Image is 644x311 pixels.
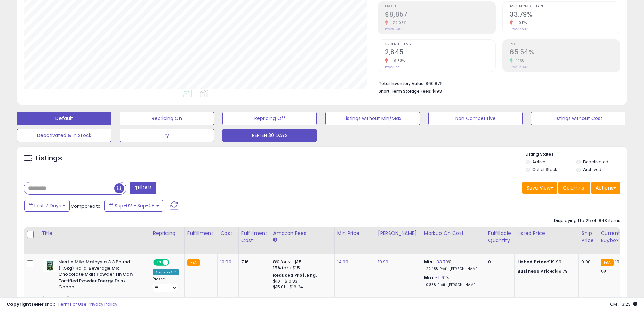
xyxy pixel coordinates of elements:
div: $19.99 [517,259,573,265]
li: $60,876 [379,79,615,87]
a: -33.70 [434,259,448,265]
span: Profit [385,5,495,8]
div: Fulfillable Quantity [488,230,511,244]
div: Amazon AI * [153,269,179,275]
a: -1.70 [435,274,446,281]
label: Out of Stock [532,166,557,172]
h2: $8,857 [385,10,495,20]
button: Default [17,112,111,125]
span: ROI [510,43,620,46]
small: FBA [187,259,200,266]
div: 0 [488,259,509,265]
div: 8% for <= $15 [273,259,329,265]
small: -10.11% [513,20,527,25]
div: Min Price [337,230,372,237]
p: Listing States: [526,151,627,158]
label: Archived [583,166,601,172]
div: Amazon Fees [273,230,332,237]
div: Listed Price [517,230,576,237]
b: Reduced Prof. Rng. [273,272,317,278]
div: $19.79 [517,268,573,274]
label: Deactivated [583,159,609,165]
span: Columns [563,184,584,191]
a: Privacy Policy [88,301,117,307]
img: 41e5kkk8z0L._SL40_.jpg [43,259,57,272]
button: Repricing On [120,112,214,125]
button: Columns [558,182,590,194]
h2: 33.79% [510,10,620,20]
span: 19.99 [615,259,626,265]
small: FBA [601,259,613,266]
div: % [424,259,480,271]
th: The percentage added to the cost of goods (COGS) that forms the calculator for Min & Max prices. [421,227,485,254]
label: Active [532,159,545,165]
div: $10 - $10.83 [273,279,329,284]
button: Listings without Min/Max [325,112,420,125]
span: Ordered Items [385,43,495,46]
button: Filters [130,182,156,194]
b: Min: [424,259,434,265]
div: Ship Price [581,230,595,244]
div: Current Buybox Price [601,230,636,244]
div: 0.00 [581,259,593,265]
span: $193 [432,88,442,94]
button: Save View [522,182,557,194]
button: ry [120,129,214,142]
button: Repricing Off [222,112,317,125]
b: Business Price: [517,268,554,274]
div: Displaying 1 to 25 of 1843 items [554,218,620,224]
span: Last 7 Days [34,202,61,209]
div: Cost [220,230,236,237]
a: Terms of Use [58,301,87,307]
div: Fulfillment [187,230,215,237]
span: 2025-09-16 13:23 GMT [610,301,637,307]
div: Fulfillment Cost [241,230,267,244]
a: 10.00 [220,259,231,265]
button: REPLEN 30 DAYS [222,129,317,142]
small: Amazon Fees. [273,237,277,243]
p: -22.48% Profit [PERSON_NAME] [424,267,480,271]
div: Repricing [153,230,182,237]
div: % [424,275,480,287]
h2: 2,845 [385,48,495,58]
strong: Copyright [7,301,31,307]
small: Prev: 3,551 [385,65,400,69]
a: 19.99 [378,259,389,265]
div: [PERSON_NAME] [378,230,418,237]
span: Sep-02 - Sep-08 [115,202,155,209]
small: -19.88% [388,58,405,63]
b: Max: [424,274,436,281]
button: Last 7 Days [24,200,70,212]
span: Avg. Buybox Share [510,5,620,8]
h2: 65.54% [510,48,620,58]
button: Non Competitive [428,112,523,125]
h5: Listings [36,154,62,163]
div: Preset: [153,277,179,292]
small: -22.08% [388,20,406,25]
div: seller snap | | [7,301,117,308]
small: 4.15% [513,58,525,63]
small: Prev: $11,367 [385,27,403,31]
div: Title [42,230,147,237]
button: Sep-02 - Sep-08 [104,200,163,212]
span: ON [154,260,163,265]
span: OFF [168,260,179,265]
small: Prev: 37.59% [510,27,528,31]
a: 14.99 [337,259,349,265]
div: $15.01 - $16.24 [273,284,329,290]
div: Markup on Cost [424,230,482,237]
b: Short Term Storage Fees: [379,88,431,94]
b: Total Inventory Value: [379,81,425,86]
button: Listings without Cost [531,112,625,125]
span: Compared to: [71,203,102,209]
p: -0.85% Profit [PERSON_NAME] [424,283,480,287]
small: Prev: 62.93% [510,65,528,69]
button: Actions [591,182,620,194]
b: Nestle Milo Malaysia 3.3 Pound (1.5kg) Halal Beverage Mix Chocolate Malt Powder Tin Can Fortified... [58,259,141,292]
div: 7.16 [241,259,265,265]
b: Listed Price: [517,259,548,265]
button: Deactivated & In Stock [17,129,111,142]
div: 15% for > $15 [273,265,329,271]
